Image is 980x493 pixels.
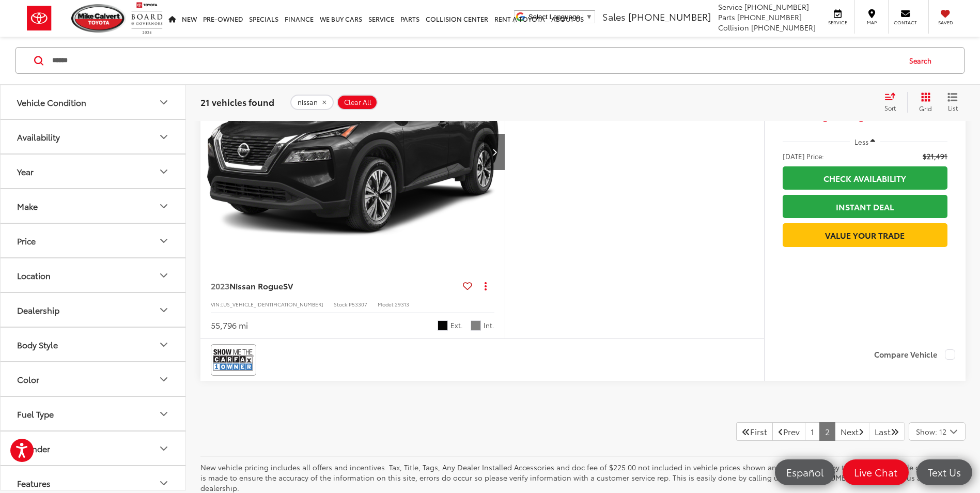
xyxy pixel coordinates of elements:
div: Availability [158,131,170,143]
button: PricePrice [1,224,186,257]
p: New vehicle pricing includes all offers and incentives. Tax, Title, Tags, Any Dealer Installed Ac... [200,462,958,493]
button: Less [850,132,881,151]
div: Price [17,236,36,245]
img: Mike Calvert Toyota [71,4,126,33]
i: First Page [742,427,750,436]
span: Español [781,466,829,479]
span: P53307 [349,300,367,308]
span: Model: [378,300,395,308]
span: VIN: [211,300,221,308]
div: Make [17,201,38,211]
span: [US_VEHICLE_IDENTIFICATION_NUMBER] [221,300,323,308]
button: MakeMake [1,189,186,223]
span: List [947,103,958,112]
div: Dealership [158,304,170,316]
span: Grid [919,104,932,113]
button: remove nissan [290,95,334,110]
button: Grid View [907,92,940,113]
div: 2023 Nissan Rogue SV 0 [200,38,506,267]
div: Location [17,270,51,280]
div: Color [17,374,39,384]
button: Search [899,48,946,73]
span: Collision [718,22,749,33]
div: Year [17,166,34,176]
span: Text Us [923,466,966,479]
span: dropdown dots [485,282,487,290]
button: AvailabilityAvailability [1,120,186,153]
span: [PHONE_NUMBER] [744,2,809,12]
button: DealershipDealership [1,293,186,327]
span: 29313 [395,300,409,308]
span: Sort [884,103,896,112]
span: Less [854,137,868,146]
a: Live Chat [843,459,909,485]
label: Compare Vehicle [874,349,955,360]
button: CylinderCylinder [1,432,186,465]
button: Body StyleBody Style [1,328,186,361]
div: Vehicle Condition [17,97,86,107]
button: Select sort value [879,92,907,113]
a: First PageFirst [736,422,773,441]
button: Clear All [337,95,378,110]
div: Cylinder [17,443,50,453]
span: nissan [298,98,318,106]
span: 21 vehicles found [200,96,274,108]
span: Clear All [344,98,371,106]
div: Fuel Type [158,408,170,420]
a: Previous PagePrev [772,422,805,441]
button: Vehicle ConditionVehicle Condition [1,85,186,119]
span: Sales [602,10,626,23]
div: Vehicle Condition [158,96,170,109]
span: Service [718,2,742,12]
div: Fuel Type [17,409,54,419]
a: Español [775,459,835,485]
button: LocationLocation [1,258,186,292]
span: Ext. [450,320,463,330]
span: Live Chat [849,466,903,479]
img: CarFax One Owner [213,346,254,374]
span: Map [860,19,883,26]
div: Features [17,478,51,488]
a: NextNext Page [835,422,869,441]
span: [PHONE_NUMBER] [737,12,802,22]
span: Service [826,19,849,26]
i: Previous Page [778,427,783,436]
a: 2023Nissan RogueSV [211,280,459,291]
span: Int. [484,320,494,330]
button: Actions [476,276,494,295]
span: 2023 [211,280,229,291]
a: 2023 Nissan Rogue SV2023 Nissan Rogue SV2023 Nissan Rogue SV2023 Nissan Rogue SV [200,38,506,267]
a: 2 [819,422,835,441]
div: Make [158,200,170,212]
div: 55,796 mi [211,319,248,331]
span: SV [283,280,293,291]
span: Nissan Rogue [229,280,283,291]
a: Check Availability [783,166,947,190]
span: Show: 12 [916,426,946,437]
div: Availability [17,132,60,142]
a: Value Your Trade [783,223,947,246]
button: List View [940,92,966,113]
i: Next Page [859,427,864,436]
span: [PHONE_NUMBER] [751,22,816,33]
span: Super Black [438,320,448,331]
a: Text Us [916,459,972,485]
span: Contact [894,19,917,26]
div: Price [158,235,170,247]
span: Parts [718,12,735,22]
div: Dealership [17,305,59,315]
div: Color [158,373,170,386]
div: Features [158,477,170,489]
span: ▼ [586,13,593,21]
input: Search by Make, Model, or Keyword [51,48,899,73]
img: 2023 Nissan Rogue SV [200,38,506,267]
span: $21,491 [923,151,947,161]
button: ColorColor [1,362,186,396]
div: Cylinder [158,442,170,455]
div: Body Style [158,338,170,351]
span: Stock: [334,300,349,308]
div: Body Style [17,340,58,349]
span: [DATE] Price: [783,151,824,161]
div: Year [158,165,170,178]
